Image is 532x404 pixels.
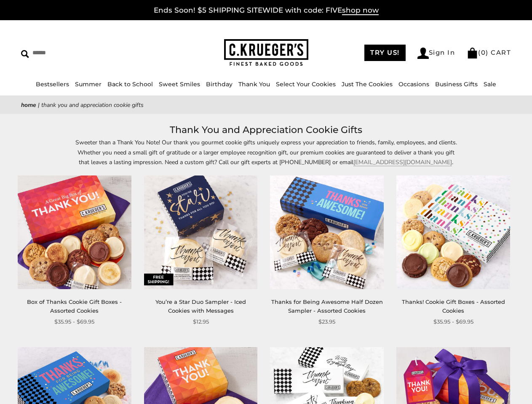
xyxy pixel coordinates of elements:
span: $12.95 [193,317,209,326]
span: 0 [481,48,486,56]
img: Search [21,50,29,58]
h1: Thank You and Appreciation Cookie Gifts [34,122,498,138]
a: Bestsellers [36,80,69,88]
img: Thanks! Cookie Gift Boxes - Assorted Cookies [396,175,510,289]
img: Bag [467,48,478,58]
span: Thank You and Appreciation Cookie Gifts [41,101,144,109]
a: Ends Soon! $5 SHIPPING SITEWIDE with code: FIVEshop now [154,6,379,15]
a: Just The Cookies [342,80,393,88]
span: $35.95 - $69.95 [54,317,94,326]
a: You’re a Star Duo Sampler - Iced Cookies with Messages [155,298,246,314]
img: C.KRUEGER'S [224,39,308,66]
a: Box of Thanks Cookie Gift Boxes - Assorted Cookies [27,298,122,314]
a: Select Your Cookies [276,80,336,88]
img: Box of Thanks Cookie Gift Boxes - Assorted Cookies [18,175,131,289]
a: Summer [75,80,102,88]
a: TRY US! [364,45,406,61]
span: | [38,101,40,109]
input: Search [21,46,133,59]
a: Thank You [238,80,270,88]
img: Thanks for Being Awesome Half Dozen Sampler - Assorted Cookies [270,175,384,289]
span: $35.95 - $69.95 [433,317,473,326]
a: Thanks! Cookie Gift Boxes - Assorted Cookies [402,298,505,314]
a: Sale [484,80,496,88]
nav: breadcrumbs [21,100,511,110]
a: Occasions [398,80,429,88]
a: Business Gifts [435,80,478,88]
a: Sign In [417,48,455,59]
a: (0) CART [467,48,511,56]
a: Sweet Smiles [159,80,200,88]
span: shop now [342,6,379,15]
span: $23.95 [318,317,335,326]
img: You’re a Star Duo Sampler - Iced Cookies with Messages [144,175,258,289]
a: Back to School [107,80,153,88]
a: Home [21,101,36,109]
p: Sweeter than a Thank You Note! Our thank you gourmet cookie gifts uniquely express your appreciat... [72,138,460,167]
img: Account [417,48,429,59]
a: [EMAIL_ADDRESS][DOMAIN_NAME] [353,158,452,166]
a: Thanks for Being Awesome Half Dozen Sampler - Assorted Cookies [271,298,383,314]
a: Birthday [206,80,233,88]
